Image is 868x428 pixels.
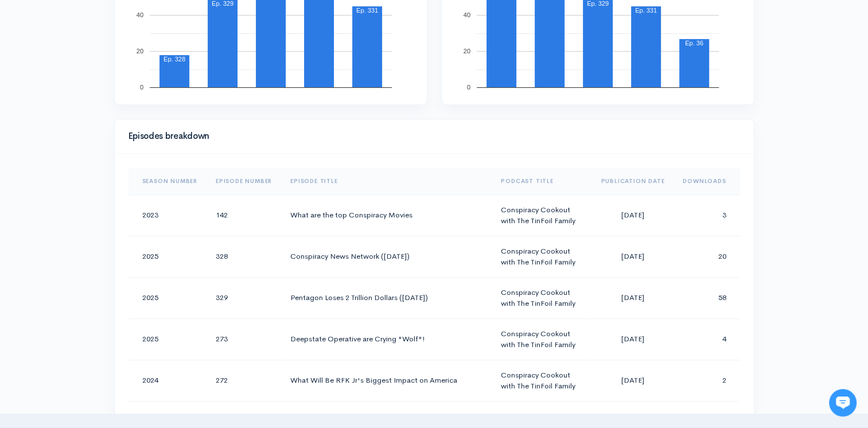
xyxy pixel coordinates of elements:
th: Sort column [674,168,739,195]
td: 2024 [129,360,207,401]
td: Pentagon Loses 2 Trillion Dollars ([DATE]) [281,277,492,318]
th: Sort column [281,168,492,195]
td: 2025 [129,236,207,277]
text: 0 [139,84,143,91]
td: 2025 [129,277,207,318]
text: 20 [463,48,470,55]
td: Conspiracy Cookout with The TinFoil Family [492,236,591,277]
h1: Hi 👋 [17,56,212,74]
td: Conspiracy Cookout with The TinFoil Family [492,318,591,360]
text: Ep. 331 [356,7,378,14]
span: New conversation [74,159,138,168]
td: [DATE] [591,194,674,236]
td: 2 [674,360,739,401]
td: 272 [207,360,281,401]
td: 329 [207,277,281,318]
th: Sort column [591,168,674,195]
td: 20 [674,236,739,277]
text: Ep. 331 [635,7,657,14]
td: [DATE] [591,360,674,401]
td: [DATE] [591,318,674,360]
td: 4 [674,318,739,360]
text: Ep. 328 [164,56,185,63]
h2: Just let us know if you need anything and we'll be happy to help! 🙂 [17,76,212,131]
text: 0 [466,84,470,91]
td: 273 [207,318,281,360]
td: 142 [207,194,281,236]
td: Conspiracy Cookout with The TinFoil Family [492,360,591,401]
td: Conspiracy Cookout with The TinFoil Family [492,277,591,318]
h4: Episodes breakdown [129,131,733,141]
td: Conspiracy News Network ([DATE]) [281,236,492,277]
th: Sort column [207,168,281,195]
td: [DATE] [591,236,674,277]
td: 58 [674,277,739,318]
td: 2023 [129,194,207,236]
td: 3 [674,194,739,236]
text: 40 [463,11,470,18]
p: Find an answer quickly [15,197,214,211]
td: What are the top Conspiracy Movies [281,194,492,236]
button: New conversation [18,152,212,175]
input: Search articles [33,216,205,239]
th: Sort column [492,168,591,195]
td: Deepstate Operative are Crying "Wolf"! [281,318,492,360]
td: 328 [207,236,281,277]
td: 2025 [129,318,207,360]
iframe: gist-messenger-bubble-iframe [829,389,857,417]
td: Conspiracy Cookout with The TinFoil Family [492,194,591,236]
td: [DATE] [591,277,674,318]
th: Sort column [129,168,207,195]
text: 40 [136,11,143,18]
text: 20 [136,48,143,55]
text: Ep. 36 [685,40,703,46]
td: What Will Be RFK Jr's Biggest Impact on America [281,360,492,401]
